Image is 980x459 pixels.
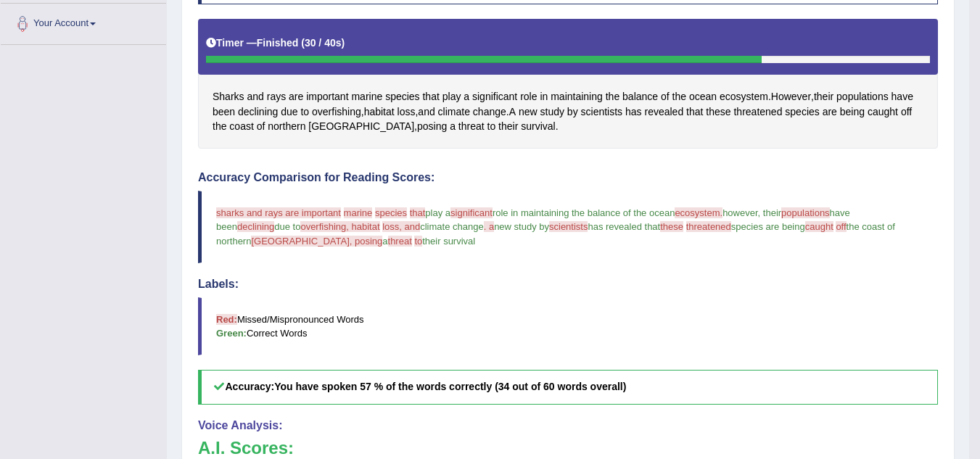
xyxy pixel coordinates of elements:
[509,104,516,120] span: Click to see word definition
[300,221,379,232] span: overfishing, habitat
[417,119,447,134] span: Click to see word definition
[251,236,382,247] span: [GEOGRAPHIC_DATA], posing
[312,104,361,120] span: Click to see word definition
[450,119,456,134] span: Click to see word definition
[494,221,549,232] span: new study by
[382,221,420,232] span: loss, and
[473,104,506,120] span: Click to see word definition
[836,221,846,232] span: off
[892,89,913,104] span: Click to see word definition
[438,104,470,120] span: Click to see word definition
[344,207,373,218] span: marine
[840,104,865,120] span: Click to see word definition
[706,104,730,120] span: Click to see word definition
[198,19,938,149] div: . , , , . , .
[901,104,912,120] span: Click to see word definition
[257,119,265,134] span: Click to see word definition
[198,370,938,404] h5: Accuracy:
[823,104,837,120] span: Click to see word definition
[198,171,938,184] h4: Accuracy Comparison for Reading Scores:
[257,37,299,49] b: Finished
[493,207,675,218] span: role in maintaining the balance of the ocean
[301,37,305,49] b: (
[487,119,496,134] span: Click to see word definition
[216,328,247,339] b: Green:
[519,104,538,120] span: Click to see word definition
[274,221,300,232] span: due to
[758,207,761,218] span: ,
[540,89,548,104] span: Click to see word definition
[498,119,518,134] span: Click to see word definition
[625,104,642,120] span: Click to see word definition
[213,119,226,134] span: Click to see word definition
[388,236,412,247] span: threat
[581,104,623,120] span: Click to see word definition
[206,38,345,49] h5: Timer —
[814,89,833,104] span: Click to see word definition
[213,104,235,120] span: Click to see word definition
[622,89,658,104] span: Click to see word definition
[733,104,782,120] span: Click to see word definition
[472,89,517,104] span: Click to see word definition
[644,104,683,120] span: Click to see word definition
[281,104,297,120] span: Click to see word definition
[375,207,407,218] span: species
[198,438,294,458] b: A.I. Scores:
[781,207,830,218] span: populations
[731,221,805,232] span: species are being
[306,89,348,104] span: Click to see word definition
[661,89,670,104] span: Click to see word definition
[351,89,382,104] span: Click to see word definition
[420,221,483,232] span: climate change
[216,221,897,246] span: the coast of northern
[567,104,578,120] span: Click to see word definition
[458,119,485,134] span: Click to see word definition
[660,221,683,232] span: these
[213,89,244,104] span: Click to see word definition
[686,104,703,120] span: Click to see word definition
[237,221,274,232] span: declining
[520,89,537,104] span: Click to see word definition
[308,119,414,134] span: Click to see word definition
[238,104,278,120] span: Click to see word definition
[686,221,731,232] span: threatened
[414,236,422,247] span: to
[216,207,341,218] span: sharks and rays are important
[785,104,819,120] span: Click to see word definition
[267,89,286,104] span: Click to see word definition
[672,89,686,104] span: Click to see word definition
[868,104,898,120] span: Click to see word definition
[229,119,253,134] span: Click to see word definition
[425,207,450,218] span: play a
[305,37,342,49] b: 30 / 40s
[450,207,493,218] span: significant
[771,89,811,104] span: Click to see word definition
[1,4,166,40] a: Your Account
[198,419,938,432] h4: Voice Analysis:
[588,221,660,232] span: has revealed that
[540,104,564,120] span: Click to see word definition
[836,89,889,104] span: Click to see word definition
[300,104,309,120] span: Click to see word definition
[549,221,588,232] span: scientists
[422,89,439,104] span: Click to see word definition
[442,89,461,104] span: Click to see word definition
[410,207,426,218] span: that
[720,89,768,104] span: Click to see word definition
[364,104,395,120] span: Click to see word definition
[689,89,717,104] span: Click to see word definition
[216,314,237,325] b: Red:
[247,89,263,104] span: Click to see word definition
[274,381,626,392] b: You have spoken 57 % of the words correctly (34 out of 60 words overall)
[422,236,475,247] span: their survival
[763,207,781,218] span: their
[606,89,619,104] span: Click to see word definition
[551,89,603,104] span: Click to see word definition
[198,278,938,291] h4: Labels:
[382,236,387,247] span: a
[722,207,757,218] span: however
[385,89,419,104] span: Click to see word definition
[418,104,435,120] span: Click to see word definition
[484,221,494,232] span: . a
[342,37,345,49] b: )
